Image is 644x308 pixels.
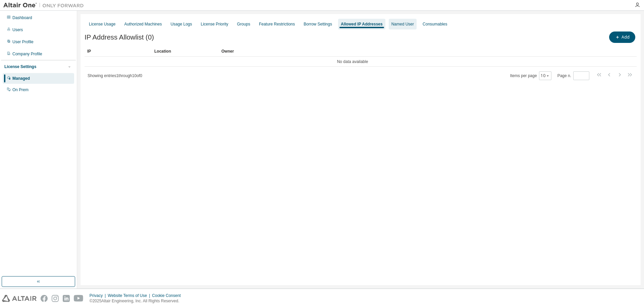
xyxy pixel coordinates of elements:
[63,295,70,302] img: linkedin.svg
[12,76,30,81] div: Managed
[510,71,551,80] span: Items per page
[12,27,23,33] div: Users
[4,64,36,69] div: License Settings
[2,295,37,302] img: altair_logo.svg
[221,46,618,57] div: Owner
[85,57,621,67] td: No data available
[152,293,184,298] div: Cookie Consent
[237,21,250,27] div: Groups
[74,295,84,302] img: youtube.svg
[12,51,42,57] div: Company Profile
[170,21,192,27] div: Usage Logs
[41,295,48,302] img: facebook.svg
[154,46,216,57] div: Location
[52,295,59,302] img: instagram.svg
[12,39,34,45] div: User Profile
[3,2,87,9] img: Altair One
[88,73,142,78] span: Showing entries 1 through 10 of 0
[391,21,414,27] div: Named User
[341,21,383,27] div: Allowed IP Addresses
[12,87,29,93] div: On Prem
[89,21,115,27] div: License Usage
[108,293,152,298] div: Website Terms of Use
[90,298,185,304] p: © 2025 Altair Engineering, Inc. All Rights Reserved.
[609,32,635,43] button: Add
[12,15,32,20] div: Dashboard
[85,34,154,41] span: IP Address Allowlist (0)
[87,46,149,57] div: IP
[259,21,295,27] div: Feature Restrictions
[304,21,332,27] div: Borrow Settings
[124,21,162,27] div: Authorized Machines
[90,293,108,298] div: Privacy
[557,71,589,80] span: Page n.
[201,21,228,27] div: License Priority
[423,21,447,27] div: Consumables
[541,73,550,78] button: 10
